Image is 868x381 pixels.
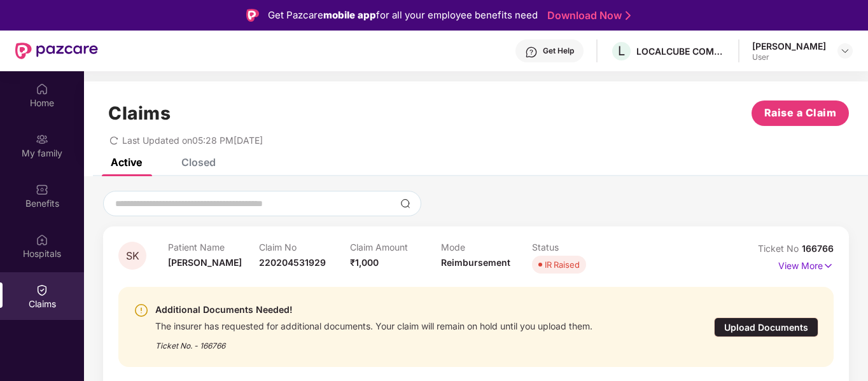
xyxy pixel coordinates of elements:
span: 220204531929 [259,257,326,268]
h1: Claims [108,102,171,124]
span: [PERSON_NAME] [168,257,242,268]
span: redo [109,135,118,146]
span: Ticket No [758,243,802,254]
div: Get Help [543,46,574,56]
p: Patient Name [168,242,259,253]
img: New Pazcare Logo [15,43,98,59]
p: Status [532,242,623,253]
span: ₹1,000 [350,257,379,268]
span: SK [126,251,139,261]
img: svg+xml;base64,PHN2ZyBpZD0iSG9tZSIgeG1sbnM9Imh0dHA6Ly93d3cudzMub3JnLzIwMDAvc3ZnIiB3aWR0aD0iMjAiIG... [36,83,48,95]
p: Mode [441,242,532,253]
img: svg+xml;base64,PHN2ZyB4bWxucz0iaHR0cDovL3d3dy53My5vcmcvMjAwMC9zdmciIHdpZHRoPSIxNyIgaGVpZ2h0PSIxNy... [823,259,834,273]
a: Download Now [547,9,627,22]
span: Reimbursement [441,257,510,268]
img: svg+xml;base64,PHN2ZyBpZD0iRHJvcGRvd24tMzJ4MzIiIHhtbG5zPSJodHRwOi8vd3d3LnczLm9yZy8yMDAwL3N2ZyIgd2... [840,46,850,56]
img: svg+xml;base64,PHN2ZyBpZD0iQmVuZWZpdHMiIHhtbG5zPSJodHRwOi8vd3d3LnczLm9yZy8yMDAwL3N2ZyIgd2lkdGg9Ij... [36,183,48,196]
div: Ticket No. - 166766 [155,332,592,352]
div: Active [111,156,142,169]
span: Raise a Claim [764,105,837,121]
div: IR Raised [545,258,580,271]
span: L [618,43,625,59]
div: The insurer has requested for additional documents. Your claim will remain on hold until you uplo... [155,317,592,332]
img: Stroke [626,9,631,22]
div: [PERSON_NAME] [752,40,826,52]
p: View More [778,256,834,273]
span: 166766 [802,243,834,254]
div: LOCALCUBE COMMERCE PRIVATE LIMITED [636,45,725,57]
span: Last Updated on 05:28 PM[DATE] [122,135,263,146]
div: Get Pazcare for all your employee benefits need [268,8,538,23]
p: Claim Amount [350,242,441,253]
img: svg+xml;base64,PHN2ZyBpZD0iSGVscC0zMngzMiIgeG1sbnM9Imh0dHA6Ly93d3cudzMub3JnLzIwMDAvc3ZnIiB3aWR0aD... [525,46,538,59]
img: svg+xml;base64,PHN2ZyBpZD0iV2FybmluZ18tXzI0eDI0IiBkYXRhLW5hbWU9Ildhcm5pbmcgLSAyNHgyNCIgeG1sbnM9Im... [134,303,149,318]
p: Claim No [259,242,350,253]
img: svg+xml;base64,PHN2ZyBpZD0iU2VhcmNoLTMyeDMyIiB4bWxucz0iaHR0cDovL3d3dy53My5vcmcvMjAwMC9zdmciIHdpZH... [400,198,410,209]
img: svg+xml;base64,PHN2ZyB3aWR0aD0iMjAiIGhlaWdodD0iMjAiIHZpZXdCb3g9IjAgMCAyMCAyMCIgZmlsbD0ibm9uZSIgeG... [36,133,48,146]
img: svg+xml;base64,PHN2ZyBpZD0iSG9zcGl0YWxzIiB4bWxucz0iaHR0cDovL3d3dy53My5vcmcvMjAwMC9zdmciIHdpZHRoPS... [36,233,48,246]
div: User [752,52,826,62]
button: Raise a Claim [752,100,849,126]
img: svg+xml;base64,PHN2ZyBpZD0iQ2xhaW0iIHhtbG5zPSJodHRwOi8vd3d3LnczLm9yZy8yMDAwL3N2ZyIgd2lkdGg9IjIwIi... [36,284,48,296]
div: Additional Documents Needed! [155,302,592,317]
img: Logo [246,9,259,22]
div: Closed [181,156,216,169]
div: Upload Documents [714,317,818,337]
strong: mobile app [323,9,376,21]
